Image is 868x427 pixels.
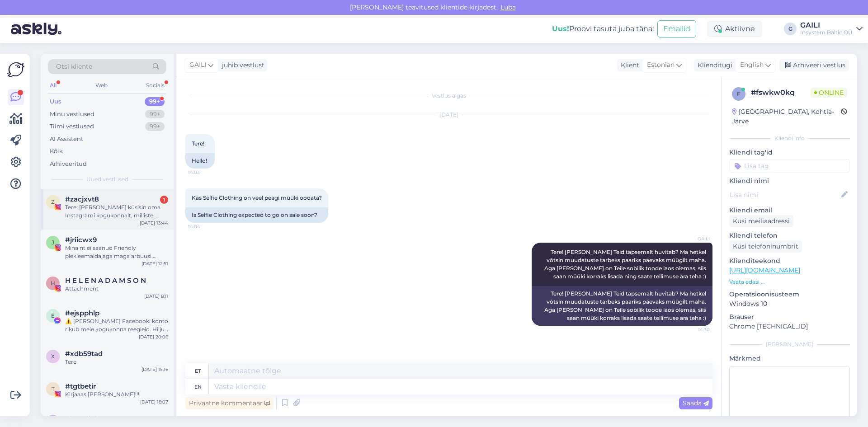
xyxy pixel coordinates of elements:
p: Kliendi nimi [729,176,850,186]
span: #jriicwx9 [65,236,97,244]
div: [DATE] 8:11 [144,293,168,300]
span: #lz5bqjsj [65,415,96,423]
div: en [194,379,202,394]
span: Uued vestlused [86,175,128,183]
p: Kliendi email [729,206,850,215]
div: [GEOGRAPHIC_DATA], Kohtla-Järve [732,107,841,126]
span: z [51,198,55,205]
div: et [195,363,201,379]
div: Minu vestlused [50,110,94,119]
span: j [52,239,54,246]
div: AI Assistent [50,135,83,144]
div: Tere! [PERSON_NAME] küsisin oma Instagrami kogukonnalt, milliste poodidega nad enim sooviksid, et... [65,203,168,220]
span: Luba [498,3,519,11]
span: 14:30 [676,326,710,333]
span: Otsi kliente [56,62,92,71]
span: Estonian [647,60,675,70]
p: Vaata edasi ... [729,278,850,286]
span: Online [811,88,847,98]
img: Askly Logo [7,61,24,78]
div: Tiimi vestlused [50,122,94,131]
div: Vestlus algas [185,92,712,100]
div: 99+ [145,97,165,106]
span: Kas Selfie Clothing on veel peagi müüki oodata? [192,194,322,201]
span: H [51,280,55,286]
div: [DATE] 20:06 [139,333,168,340]
a: [URL][DOMAIN_NAME] [729,266,800,274]
span: #ejspphlp [65,309,99,317]
input: Lisa tag [729,159,850,173]
div: 1 [160,196,168,204]
div: GAILI [800,22,853,29]
div: Insystem Baltic OÜ [800,29,853,36]
span: f [737,90,741,97]
div: 99+ [145,110,165,119]
span: Tere! [192,140,204,147]
span: 14:04 [188,223,222,230]
span: Tere! [PERSON_NAME] Teid täpsemalt huvitab? Ma hetkel võtsin muudatuste tarbeks paariks päevaks m... [544,249,708,280]
div: [DATE] 13:44 [140,220,168,226]
div: Hello! [185,153,215,169]
span: Saada [683,399,709,407]
input: Lisa nimi [730,190,840,200]
span: e [51,312,55,319]
div: Küsi meiliaadressi [729,215,793,227]
div: # fswkw0kq [751,87,811,98]
div: Socials [144,80,166,91]
div: ⚠️ [PERSON_NAME] Facebooki konto rikub meie kogukonna reegleid. Hiljuti on meie süsteem saanud ka... [65,317,168,333]
p: Chrome [TECHNICAL_ID] [729,322,850,331]
span: #tgtbetir [65,382,96,390]
div: [DATE] 12:51 [142,260,168,267]
div: Mina nt ei saanud Friendly plekieemaldajaga maga arbuusi. Kohe lasin [PERSON_NAME]. Aga selle tei... [65,244,168,260]
p: Operatsioonisüsteem [729,290,850,299]
div: Proovi tasuta juba täna: [552,23,654,34]
div: Küsi telefoninumbrit [729,240,802,253]
div: Is Selfie Clothing expected to go on sale soon? [185,207,328,223]
span: t [52,385,55,392]
div: Klient [617,61,639,70]
div: Privaatne kommentaar [185,397,274,409]
div: [DATE] [185,111,712,119]
p: Windows 10 [729,299,850,309]
div: juhib vestlust [218,61,264,70]
span: #xdb59tad [65,350,103,358]
p: Kliendi tag'id [729,148,850,157]
span: H E L E N A D A M S O N [65,277,146,285]
div: Aktiivne [707,21,762,37]
p: Kliendi telefon [729,231,850,240]
div: [PERSON_NAME] [729,340,850,348]
div: Attachment [65,285,168,293]
a: GAILIInsystem Baltic OÜ [800,22,863,36]
div: [DATE] 15:16 [142,366,168,373]
b: Uus! [552,24,569,33]
div: Kõik [50,147,63,156]
p: Klienditeekond [729,256,850,266]
div: Uus [50,97,61,106]
div: Kliendi info [729,134,850,142]
div: Arhiveeritud [50,160,87,169]
span: GAILI [189,60,206,70]
button: Emailid [657,20,696,38]
span: GAILI [676,235,710,242]
span: English [740,60,764,70]
span: #zacjxvt8 [65,195,99,203]
div: Tere! [PERSON_NAME] Teid täpsemalt huvitab? Ma hetkel võtsin muudatuste tarbeks paariks päevaks m... [532,286,712,326]
div: [DATE] 18:07 [140,399,168,405]
span: x [51,353,55,360]
div: Web [94,80,109,91]
div: 99+ [145,122,165,131]
span: 14:03 [188,169,222,176]
div: Klienditugi [694,61,732,70]
div: Tere [65,358,168,366]
div: All [48,80,58,91]
div: Arhiveeri vestlus [779,59,849,71]
p: Brauser [729,312,850,322]
p: Märkmed [729,354,850,363]
div: G [784,23,797,35]
div: Kirjaaas [PERSON_NAME]!!!! [65,390,168,399]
